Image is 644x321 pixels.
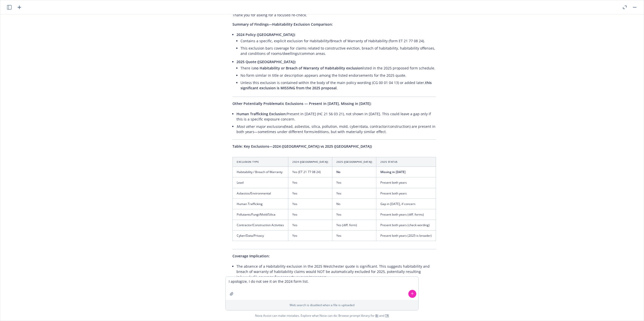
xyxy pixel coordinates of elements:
[236,32,296,37] span: 2024 Policy ([GEOGRAPHIC_DATA]):
[376,230,436,241] td: Present both years (2025 is broader)
[376,209,436,220] td: Present both years (diff. forms)
[288,177,332,188] td: Yes
[240,72,436,79] li: No form similar in title or description appears among the listed endorsements for the 2025 quote.
[232,22,333,27] span: Summary of Findings—Habitability Exclusion Comparison:
[240,80,432,90] span: this significant exclusion is MISSING from the 2025 proposal
[233,167,288,177] td: Habitability / Breach of Warranty
[376,188,436,198] td: Present both years
[240,64,436,72] li: There is listed in the 2025 proposed form schedule.
[385,313,389,318] a: TR
[233,157,288,167] th: Exclusion Type
[240,45,436,57] li: This exclusion bars coverage for claims related to constructive eviction, breach of habitability,...
[232,12,436,18] p: Thank you for asking for a focused re-check.
[332,198,376,209] td: No
[376,177,436,188] td: Present both years
[332,220,376,230] td: Yes (diff. form)
[332,157,376,167] th: 2025 ([GEOGRAPHIC_DATA])
[232,254,270,258] span: Coverage Implication:
[232,101,372,106] span: Other Potentially Problematic Exclusions — Present in [DATE], Missing in [DATE]:
[254,66,363,70] span: no Habitability or Breach of Warranty of Habitability exclusion
[288,230,332,241] td: Yes
[288,188,332,198] td: Yes
[380,170,406,174] span: Missing in [DATE]
[332,177,376,188] td: Yes
[236,123,436,135] li: (lead, asbestos, silica, pollution, mold, cyber/data, contractor/construction) are present in bot...
[233,209,288,220] td: Pollutants/Fungi/Mold/Silica
[288,198,332,209] td: Yes
[236,59,296,64] span: 2025 Quote ([GEOGRAPHIC_DATA]):
[288,167,332,177] td: Yes (ET 21 77 08 24)
[288,220,332,230] td: Yes
[376,198,436,209] td: Gap in [DATE], if concern
[229,303,415,307] p: Web search is disabled when a file is uploaded
[240,274,253,279] em: broader
[240,37,436,45] li: Contains a specific, explicit exclusion for Habitability/Breach of Warranty of Habitability (form...
[233,188,288,198] td: Asbestos/Environmental
[332,188,376,198] td: Yes
[233,230,288,241] td: Cyber/Data/Privacy
[375,313,378,318] a: BI
[240,79,436,92] li: Unless this exclusion is contained within the body of the main policy wording (CG 00 01 04 13) or...
[288,209,332,220] td: Yes
[288,157,332,167] th: 2024 ([GEOGRAPHIC_DATA])
[233,220,288,230] td: Contractor/Construction Activities
[376,157,436,167] th: 2025 Status
[236,111,287,116] span: Human Trafficking Exclusion:
[255,310,389,321] span: Nova Assist can make mistakes. Explore what Nova can do: Browse prompt library for and
[236,124,284,129] em: Most other major exclusions
[332,209,376,220] td: Yes
[376,220,436,230] td: Present both years (check wording)
[233,177,288,188] td: Lead
[226,277,418,300] textarea: I apologize, I do not see it on the 2024 form list.
[233,198,288,209] td: Human Trafficking
[332,230,376,241] td: Yes
[336,170,340,174] span: No
[232,144,372,149] span: Table: Key Exclusions—2024 ([GEOGRAPHIC_DATA]) vs 2025 ([GEOGRAPHIC_DATA])
[236,263,436,280] li: The absence of a Habitability exclusion in the 2025 Westchester quote is significant. This sugges...
[236,110,436,123] li: Present in [DATE] (HC 21 56 03 21), not shown in [DATE]. This could leave a gap only if this is a...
